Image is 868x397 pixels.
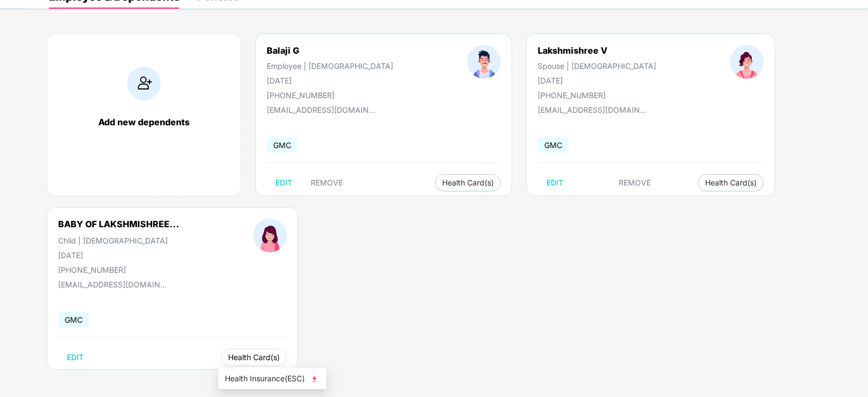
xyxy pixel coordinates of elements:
[58,349,92,366] button: EDIT
[58,117,230,127] div: Add new dependents
[698,174,764,191] button: Health Card(s)
[225,373,320,385] span: Health Insurance(ESC)
[267,137,298,153] span: GMC
[538,91,656,100] div: [PHONE_NUMBER]
[267,45,393,56] div: Balaji G
[275,178,292,187] span: EDIT
[538,105,646,114] div: [EMAIL_ADDRESS][DOMAIN_NAME]
[311,178,343,187] span: REMOVE
[58,251,179,260] div: [DATE]
[58,280,167,289] div: [EMAIL_ADDRESS][DOMAIN_NAME]
[58,265,179,274] div: [PHONE_NUMBER]
[705,180,757,185] span: Health Card(s)
[58,236,179,245] div: Child | [DEMOGRAPHIC_DATA]
[309,374,320,385] img: svg+xml;base64,PHN2ZyB4bWxucz0iaHR0cDovL3d3dy53My5vcmcvMjAwMC9zdmciIHhtbG5zOnhsaW5rPSJodHRwOi8vd3...
[302,174,351,191] button: REMOVE
[253,219,287,252] img: profileImage
[127,67,161,100] img: addIcon
[267,174,301,191] button: EDIT
[546,178,563,187] span: EDIT
[538,61,656,71] div: Spouse | [DEMOGRAPHIC_DATA]
[730,45,764,79] img: profileImage
[442,180,494,185] span: Health Card(s)
[221,349,287,366] button: Health Card(s)
[538,76,656,85] div: [DATE]
[267,91,393,100] div: [PHONE_NUMBER]
[58,219,179,229] div: BABY OF LAKSHMISHREE...
[538,137,569,153] span: GMC
[611,174,660,191] button: REMOVE
[619,178,651,187] span: REMOVE
[228,355,280,360] span: Health Card(s)
[267,76,393,85] div: [DATE]
[58,312,89,328] span: GMC
[538,45,656,56] div: Lakshmishree V
[435,174,501,191] button: Health Card(s)
[467,45,501,79] img: profileImage
[538,174,572,191] button: EDIT
[267,105,375,114] div: [EMAIL_ADDRESS][DOMAIN_NAME]
[267,61,393,71] div: Employee | [DEMOGRAPHIC_DATA]
[67,353,84,362] span: EDIT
